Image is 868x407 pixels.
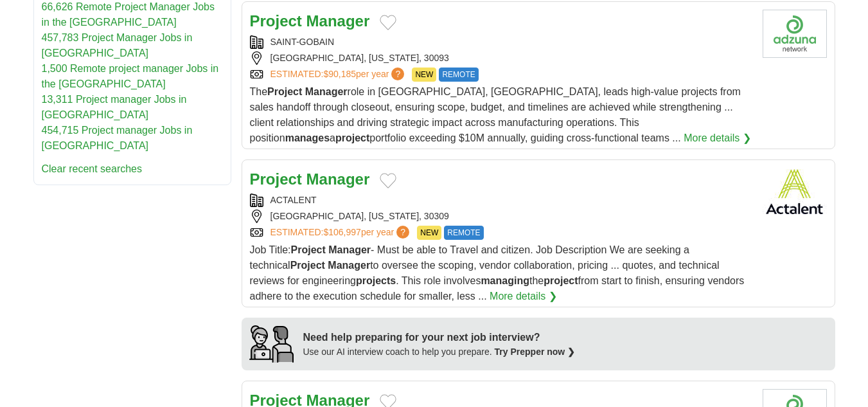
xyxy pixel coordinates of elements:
div: SAINT-GOBAIN [250,35,752,49]
img: Actalent logo [763,168,827,216]
span: $90,185 [323,69,356,79]
a: More details ❯ [684,131,751,146]
span: NEW [412,68,436,82]
strong: Project [267,86,302,97]
span: REMOTE [444,226,483,240]
a: 454,715 Project manager Jobs in [GEOGRAPHIC_DATA] [42,125,193,151]
a: Project Manager [250,12,370,30]
strong: project [544,275,578,286]
strong: Manager [306,12,370,30]
div: [GEOGRAPHIC_DATA], [US_STATE], 30309 [250,210,752,223]
strong: project [335,132,369,143]
span: Job Title: - Must be able to Travel and citizen. Job Description We are seeking a technical to ov... [250,244,745,302]
div: Need help preparing for your next job interview? [303,330,576,345]
strong: Project [250,12,302,30]
img: Company logo [763,10,827,58]
button: Add to favorite jobs [380,15,396,30]
a: 13,311 Project manager Jobs in [GEOGRAPHIC_DATA] [42,94,187,120]
strong: projects [356,275,396,286]
strong: Project [290,260,325,271]
span: The role in [GEOGRAPHIC_DATA], [GEOGRAPHIC_DATA], leads high-value projects from sales handoff th... [250,86,741,143]
span: NEW [417,226,441,240]
a: ACTALENT [270,195,317,205]
a: ESTIMATED:$106,997per year? [270,226,412,240]
a: Clear recent searches [42,163,143,174]
strong: managing [481,275,529,286]
a: Project Manager [250,170,370,188]
span: ? [391,68,404,80]
strong: manages [285,132,330,143]
a: 66,626 Remote Project Manager Jobs in the [GEOGRAPHIC_DATA] [42,1,215,28]
strong: Manager [306,170,370,188]
a: Try Prepper now ❯ [495,347,576,357]
span: $106,997 [323,227,360,237]
strong: Manager [305,86,348,97]
div: Use our AI interview coach to help you prepare. [303,345,576,359]
span: ? [396,226,409,239]
a: More details ❯ [490,289,557,304]
strong: Manager [328,244,371,255]
div: [GEOGRAPHIC_DATA], [US_STATE], 30093 [250,51,752,65]
a: 1,500 Remote project manager Jobs in the [GEOGRAPHIC_DATA] [42,63,219,89]
button: Add to favorite jobs [380,173,396,188]
a: 457,783 Project Manager Jobs in [GEOGRAPHIC_DATA] [42,32,193,59]
strong: Project [250,170,302,188]
span: REMOTE [439,68,478,82]
strong: Manager [328,260,370,271]
a: ESTIMATED:$90,185per year? [270,68,407,82]
strong: Project [291,244,326,255]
